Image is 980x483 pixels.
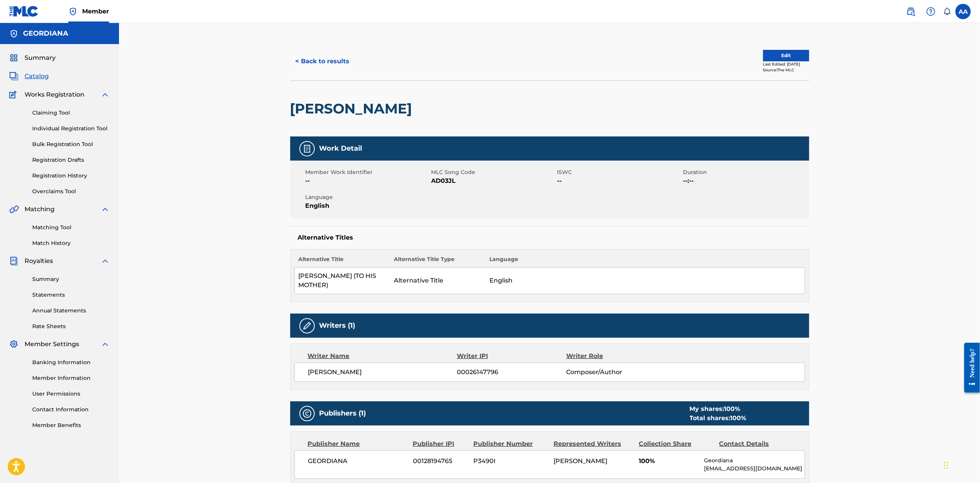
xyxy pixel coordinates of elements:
[32,291,110,299] a: Statements
[390,268,486,294] td: Alternative Title
[959,337,980,399] iframe: Resource Center
[306,168,430,176] span: Member Work Identifier
[690,414,747,423] div: Total shares:
[9,72,18,81] img: Catalog
[763,67,809,73] div: Source: The MLC
[32,239,110,247] a: Match History
[298,234,802,242] h5: Alternative Titles
[32,421,110,429] a: Member Benefits
[25,256,53,266] span: Royalties
[9,340,18,349] img: Member Settings
[943,8,951,15] div: Notifications
[431,176,555,186] span: AD03JL
[319,321,355,330] h5: Writers (1)
[473,457,548,466] span: P3490I
[431,168,555,176] span: MLC Song Code
[955,4,971,19] div: User Menu
[32,275,110,283] a: Summary
[683,176,807,186] span: --:--
[25,340,79,349] span: Member Settings
[308,352,457,361] div: Writer Name
[554,439,633,449] div: Represented Writers
[690,404,747,414] div: My shares:
[926,7,935,16] img: help
[9,53,18,62] img: Summary
[413,439,468,449] div: Publisher IPI
[557,168,681,176] span: ISWC
[32,322,110,330] a: Rate Sheets
[290,52,355,71] button: < Back to results
[25,90,84,99] span: Works Registration
[290,100,416,117] h2: [PERSON_NAME]
[473,439,548,449] div: Publisher Number
[32,156,110,164] a: Registration Drafts
[32,374,110,382] a: Member Information
[413,457,468,466] span: 00128194765
[724,405,740,412] span: 100 %
[683,168,807,176] span: Duration
[9,6,39,17] img: MLC Logo
[23,29,68,38] h5: GEORDIANA
[763,61,809,67] div: Last Edited: [DATE]
[306,201,430,210] span: English
[308,368,457,377] span: [PERSON_NAME]
[390,255,486,268] th: Alternative Title Type
[308,439,407,449] div: Publisher Name
[944,454,949,477] div: Drag
[294,268,390,294] td: [PERSON_NAME] (TO HIS MOTHER)
[32,358,110,366] a: Banking Information
[101,205,110,214] img: expand
[319,144,362,153] h5: Work Detail
[32,223,110,232] a: Matching Tool
[101,256,110,266] img: expand
[704,457,804,465] p: Geordiana
[9,205,19,214] img: Matching
[9,90,19,99] img: Works Registration
[302,409,312,418] img: Publishers
[942,446,980,483] iframe: Chat Widget
[906,7,916,16] img: search
[763,50,809,61] button: Edit
[32,307,110,315] a: Annual Statements
[68,7,78,16] img: Top Rightsholder
[302,144,312,153] img: Work Detail
[457,368,566,377] span: 00026147796
[903,4,919,19] a: Public Search
[32,406,110,414] a: Contact Information
[32,125,110,133] a: Individual Registration Tool
[457,352,566,361] div: Writer IPI
[302,321,312,330] img: Writers
[9,29,18,38] img: Accounts
[294,255,390,268] th: Alternative Title
[32,140,110,148] a: Bulk Registration Tool
[639,439,713,449] div: Collection Share
[306,176,430,186] span: --
[319,409,366,418] h5: Publishers (1)
[639,457,698,466] span: 100%
[9,72,49,81] a: CatalogCatalog
[923,4,939,19] div: Help
[557,176,681,186] span: --
[101,340,110,349] img: expand
[566,368,666,377] span: Composer/Author
[486,268,805,294] td: English
[566,352,666,361] div: Writer Role
[32,390,110,398] a: User Permissions
[25,72,49,81] span: Catalog
[32,109,110,117] a: Claiming Tool
[730,414,747,422] span: 100 %
[719,439,794,449] div: Contact Details
[486,255,805,268] th: Language
[82,7,109,16] span: Member
[25,205,55,214] span: Matching
[308,457,408,466] span: GEORDIANA
[9,53,56,62] a: SummarySummary
[32,187,110,195] a: Overclaims Tool
[554,457,607,465] span: [PERSON_NAME]
[9,256,18,266] img: Royalties
[101,90,110,99] img: expand
[306,193,430,201] span: Language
